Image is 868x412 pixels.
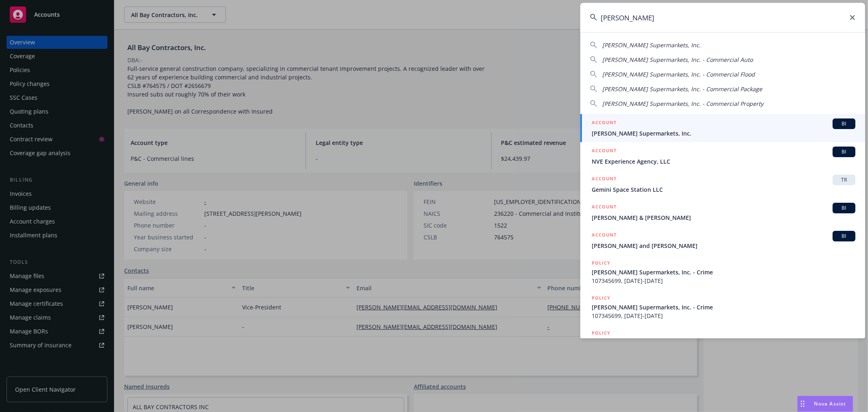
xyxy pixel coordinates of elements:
a: POLICY[PERSON_NAME] Supermarkets, Inc. - Commercial Auto [580,324,865,359]
span: BI [836,204,852,212]
h5: ACCOUNT [592,118,617,128]
span: BI [836,232,852,240]
span: [PERSON_NAME] Supermarkets, Inc. - Commercial Package [602,85,762,93]
h5: ACCOUNT [592,147,617,156]
input: Search... [580,3,865,32]
span: [PERSON_NAME] Supermarkets, Inc. - Crime [592,268,855,276]
span: [PERSON_NAME] Supermarkets, Inc. [602,41,701,49]
a: ACCOUNTBINVE Experience Agency, LLC [580,142,865,170]
div: Drag to move [798,396,808,412]
span: [PERSON_NAME] & [PERSON_NAME] [592,213,855,222]
h5: ACCOUNT [592,231,617,241]
span: [PERSON_NAME] Supermarkets, Inc. [592,129,855,138]
h5: POLICY [592,329,610,337]
span: NVE Experience Agency, LLC [592,157,855,166]
a: ACCOUNTBI[PERSON_NAME] and [PERSON_NAME] [580,226,865,254]
h5: ACCOUNT [592,203,617,213]
span: Gemini Space Station LLC [592,185,855,194]
span: BI [836,148,852,156]
a: ACCOUNTTRGemini Space Station LLC [580,170,865,198]
span: [PERSON_NAME] Supermarkets, Inc. - Commercial Flood [602,70,755,78]
span: [PERSON_NAME] Supermarkets, Inc. - Crime [592,303,855,311]
span: 107345699, [DATE]-[DATE] [592,276,855,285]
a: POLICY[PERSON_NAME] Supermarkets, Inc. - Crime107345699, [DATE]-[DATE] [580,289,865,324]
span: [PERSON_NAME] Supermarkets, Inc. - Commercial Auto [592,338,855,346]
h5: ACCOUNT [592,175,617,184]
h5: POLICY [592,259,610,267]
a: POLICY[PERSON_NAME] Supermarkets, Inc. - Crime107345699, [DATE]-[DATE] [580,254,865,289]
h5: POLICY [592,294,610,302]
span: 107345699, [DATE]-[DATE] [592,311,855,320]
span: [PERSON_NAME] Supermarkets, Inc. - Commercial Auto [602,56,753,64]
a: ACCOUNTBI[PERSON_NAME] Supermarkets, Inc. [580,114,865,142]
span: TR [836,176,852,184]
span: BI [836,120,852,127]
a: ACCOUNTBI[PERSON_NAME] & [PERSON_NAME] [580,198,865,226]
span: Nova Assist [814,400,846,407]
button: Nova Assist [797,396,853,412]
span: [PERSON_NAME] Supermarkets, Inc. - Commercial Property [602,100,763,107]
span: [PERSON_NAME] and [PERSON_NAME] [592,241,855,250]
